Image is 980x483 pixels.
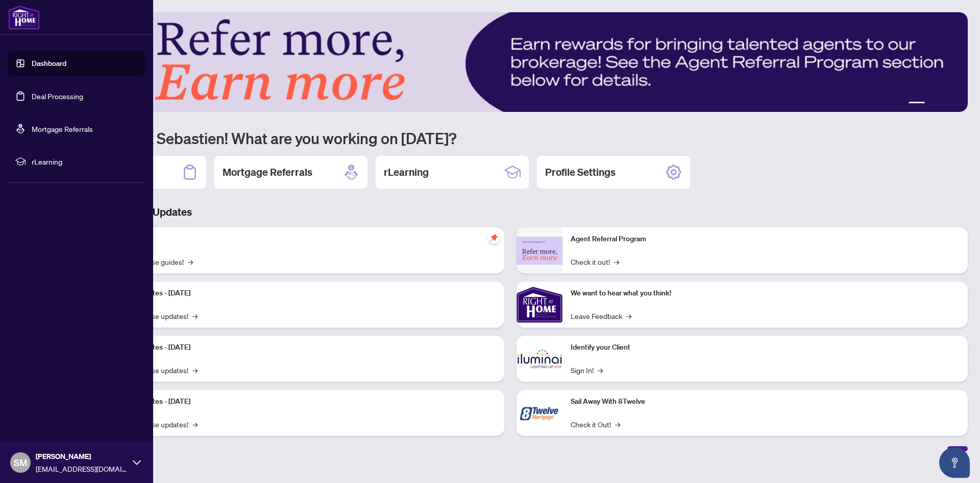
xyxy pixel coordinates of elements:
span: → [614,256,619,267]
h1: Welcome back Sebastien! What are you working on [DATE]? [53,128,968,148]
p: Platform Updates - [DATE] [107,288,496,299]
button: 1 [909,102,925,106]
span: → [615,419,620,430]
button: 3 [937,102,941,106]
span: pushpin [488,232,500,244]
p: We want to hear what you think! [571,288,960,299]
a: Leave Feedback→ [571,310,631,321]
span: SM [14,455,27,470]
span: → [188,256,193,267]
p: Sail Away With 8Twelve [571,396,960,407]
img: Slide 0 [53,12,968,112]
span: → [192,364,198,376]
h3: Brokerage & Industry Updates [53,205,968,219]
p: Platform Updates - [DATE] [107,396,496,407]
span: rLearning [32,156,138,167]
span: → [626,310,631,321]
h2: rLearning [384,165,429,179]
h2: Mortgage Referrals [223,165,312,179]
span: [PERSON_NAME] [36,451,128,462]
button: 2 [929,102,933,106]
h2: Profile Settings [545,165,616,179]
button: 5 [953,102,958,106]
a: Sign In!→ [571,364,603,376]
span: [EMAIL_ADDRESS][DOMAIN_NAME] [36,463,128,474]
span: → [192,310,198,321]
img: Identify your Client [517,336,562,382]
img: We want to hear what you think! [517,282,562,328]
span: → [598,364,603,376]
a: Dashboard [32,59,66,68]
a: Deal Processing [32,91,83,101]
p: Self-Help [107,234,496,245]
p: Agent Referral Program [571,234,960,245]
img: logo [8,5,40,30]
a: Check it out!→ [571,256,619,267]
button: 4 [945,102,949,106]
button: Open asap [939,447,970,478]
a: Mortgage Referrals [32,124,93,133]
img: Agent Referral Program [517,237,562,265]
img: Sail Away With 8Twelve [517,390,562,436]
a: Check it Out!→ [571,419,620,430]
p: Platform Updates - [DATE] [107,342,496,353]
span: → [192,419,198,430]
p: Identify your Client [571,342,960,353]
